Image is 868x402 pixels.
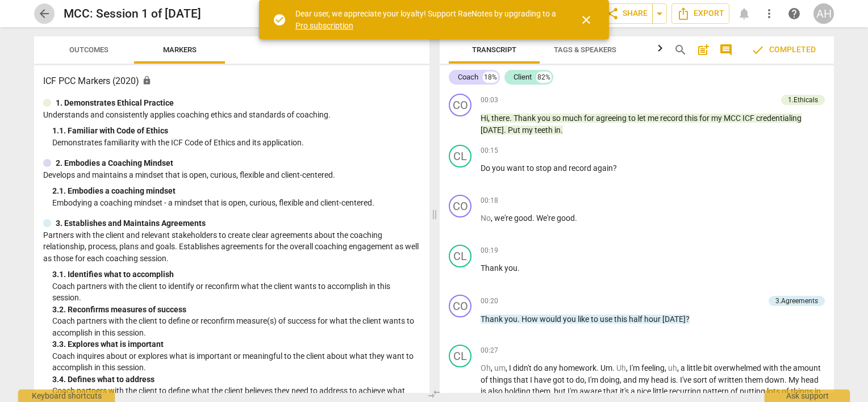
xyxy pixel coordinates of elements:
span: Filler word [494,363,506,372]
span: more_vert [762,7,776,20]
span: comment [719,43,733,57]
span: Thank [481,315,504,324]
span: agreeing [596,114,628,123]
span: them [532,387,550,396]
span: for [584,114,596,123]
span: 00:18 [481,196,498,206]
p: Coach inquires about or explores what is important or meaningful to the client about what they wa... [52,350,420,374]
span: little [687,363,703,372]
span: you [563,315,578,324]
div: Dear user, we appreciate your loyalty! Support RaeNotes by upgrading to a [295,8,559,31]
span: , [626,363,629,372]
a: Pro subscription [295,21,353,30]
div: 3. 1. Identifies what to accomplish [52,269,420,280]
span: little [653,387,669,396]
div: 3. 4. Defines what to address [52,374,420,386]
span: Export [677,7,724,20]
span: close [579,13,593,27]
div: 3. 2. Reconfirms measures of success [52,304,420,316]
p: Demonstrates familiarity with the ICF Code of Ethics and its application. [52,137,420,149]
span: Hi [481,114,488,123]
span: record [660,114,685,123]
div: Ask support [765,390,850,402]
span: , [491,363,494,372]
span: and [553,164,569,173]
span: homework [559,363,596,372]
span: that [603,387,620,396]
span: didn't [513,363,533,372]
span: Filler word [481,363,491,372]
span: we're [494,213,514,223]
span: this [685,114,699,123]
span: . [518,263,520,273]
span: How [521,315,540,324]
span: to [628,114,637,123]
div: 1. 1. Familiar with Code of Ethics [52,125,420,137]
span: putting [740,387,767,396]
span: . [532,213,536,223]
div: 3.Agreements [775,296,818,306]
span: have [534,375,553,384]
span: amount [793,363,821,372]
span: there [491,114,510,123]
span: sort [693,375,709,384]
span: good [514,213,532,223]
span: 00:20 [481,296,498,306]
span: . [504,125,508,135]
span: want [507,164,527,173]
span: Filler word [481,213,491,223]
span: arrow_back [37,7,51,20]
div: Client [514,72,532,83]
span: [DATE] [481,125,504,135]
span: MCC [724,114,742,123]
span: teeth [535,125,554,135]
span: but [554,387,567,396]
span: , [620,375,623,384]
div: Change speaker [449,295,471,317]
span: , [491,213,494,223]
span: of [709,375,718,384]
div: Keyboard shortcuts [18,390,115,402]
span: of [731,387,740,396]
p: Coach partners with the client to identify or reconfirm what the client wants to accomplish in th... [52,280,420,304]
span: recurring [669,387,703,396]
span: good [557,213,575,223]
span: Do [481,164,492,173]
span: . [784,375,788,384]
span: would [540,315,563,324]
div: 3. 3. Explores what is important [52,338,420,350]
span: overwhelmed [714,363,763,372]
button: Show/Hide comments [717,41,735,59]
button: AH [813,3,834,24]
span: that [514,375,530,384]
span: written [718,375,745,384]
button: Review is completed [742,39,825,61]
span: Filler word [616,363,626,372]
span: head [651,375,670,384]
span: I [530,375,534,384]
span: Transcript [472,45,516,54]
span: a [681,363,687,372]
span: search [674,43,687,57]
span: . [561,125,563,135]
span: stop [536,164,553,173]
span: is [670,375,676,384]
span: aware [579,387,603,396]
span: is [481,387,488,396]
span: . [612,363,616,372]
span: for [699,114,711,123]
div: Change speaker [449,195,471,217]
span: I'm [629,363,641,372]
span: I've [680,375,693,384]
span: to [527,164,536,173]
span: with [763,363,780,372]
span: Thank [514,114,537,123]
span: lots [767,387,782,396]
span: Thank [481,263,504,273]
div: Coach [458,72,478,83]
span: , [665,363,668,372]
span: them [745,375,765,384]
span: Filler word [668,363,677,372]
span: I [509,363,513,372]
